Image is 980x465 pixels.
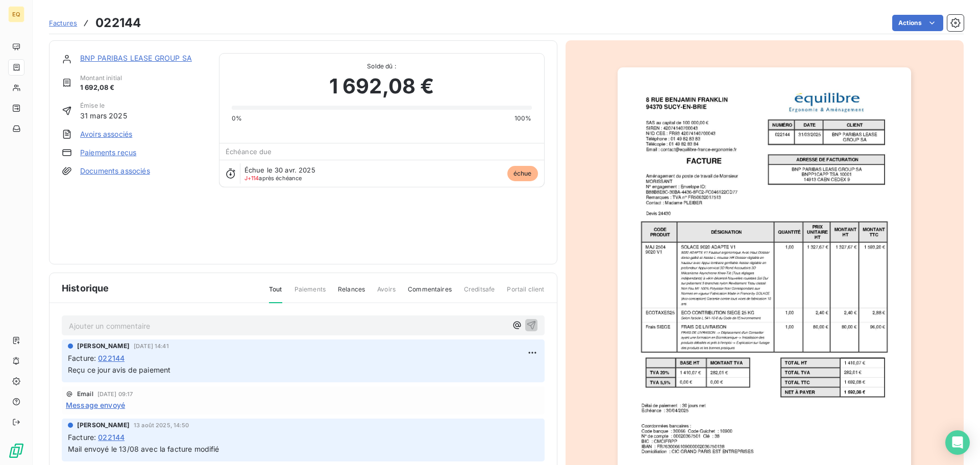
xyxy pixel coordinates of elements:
[945,430,970,455] div: Open Intercom Messenger
[8,443,24,459] img: Logo LeanPay
[408,285,452,302] span: Commentaires
[97,391,133,397] span: [DATE] 09:17
[80,148,136,158] a: Paiements reçus
[464,285,495,302] span: Creditsafe
[295,285,326,302] span: Paiements
[62,281,109,295] span: Historique
[507,166,538,181] span: échue
[77,391,93,397] span: Email
[68,445,219,453] span: Mail envoyé le 13/08 avec la facture modifié
[49,19,77,27] span: Factures
[95,14,141,32] h3: 022144
[98,353,125,363] span: 022144
[80,83,122,93] span: 1 692,08 €
[134,343,169,349] span: [DATE] 14:41
[329,71,434,102] span: 1 692,08 €
[226,148,272,156] span: Échéance due
[244,175,259,182] span: J+114
[80,166,150,176] a: Documents associés
[269,285,282,303] span: Tout
[80,54,192,62] a: BNP PARIBAS LEASE GROUP SA
[232,62,532,71] span: Solde dû :
[338,285,365,302] span: Relances
[8,6,24,22] div: EQ
[244,175,302,181] span: après échéance
[232,114,242,123] span: 0%
[244,166,315,174] span: Échue le 30 avr. 2025
[68,365,170,374] span: Reçu ce jour avis de paiement
[49,18,77,28] a: Factures
[68,432,96,443] span: Facture :
[514,114,532,123] span: 100%
[134,422,189,428] span: 13 août 2025, 14:50
[80,110,127,121] span: 31 mars 2025
[68,353,96,363] span: Facture :
[80,101,127,110] span: Émise le
[77,341,130,351] span: [PERSON_NAME]
[507,285,544,302] span: Portail client
[77,421,130,430] span: [PERSON_NAME]
[80,129,132,139] a: Avoirs associés
[66,400,125,410] span: Message envoyé
[98,432,125,443] span: 022144
[80,74,122,83] span: Montant initial
[892,15,943,31] button: Actions
[377,285,396,302] span: Avoirs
